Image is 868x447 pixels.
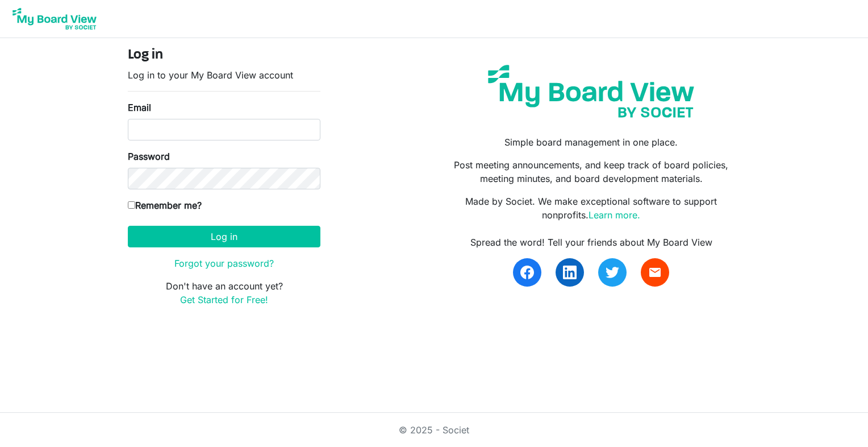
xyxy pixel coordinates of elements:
[520,266,534,279] img: facebook.svg
[180,294,268,305] a: Get Started for Free!
[443,135,740,149] p: Simple board management in one place.
[128,150,170,163] label: Password
[128,279,320,307] p: Don't have an account yet?
[128,68,320,82] p: Log in to your My Board View account
[443,158,740,185] p: Post meeting announcements, and keep track of board policies, meeting minutes, and board developm...
[128,47,320,64] h4: Log in
[128,101,151,114] label: Email
[128,226,320,247] button: Log in
[443,194,740,222] p: Made by Societ. We make exceptional software to support nonprofits.
[9,5,100,33] img: My Board View Logo
[399,424,469,436] a: © 2025 - Societ
[606,266,619,279] img: twitter.svg
[128,198,202,212] label: Remember me?
[641,258,669,287] a: email
[563,266,577,279] img: linkedin.svg
[589,209,640,221] a: Learn more.
[479,56,703,126] img: my-board-view-societ.svg
[648,266,662,279] span: email
[443,235,740,249] div: Spread the word! Tell your friends about My Board View
[174,258,274,269] a: Forgot your password?
[128,201,135,209] input: Remember me?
